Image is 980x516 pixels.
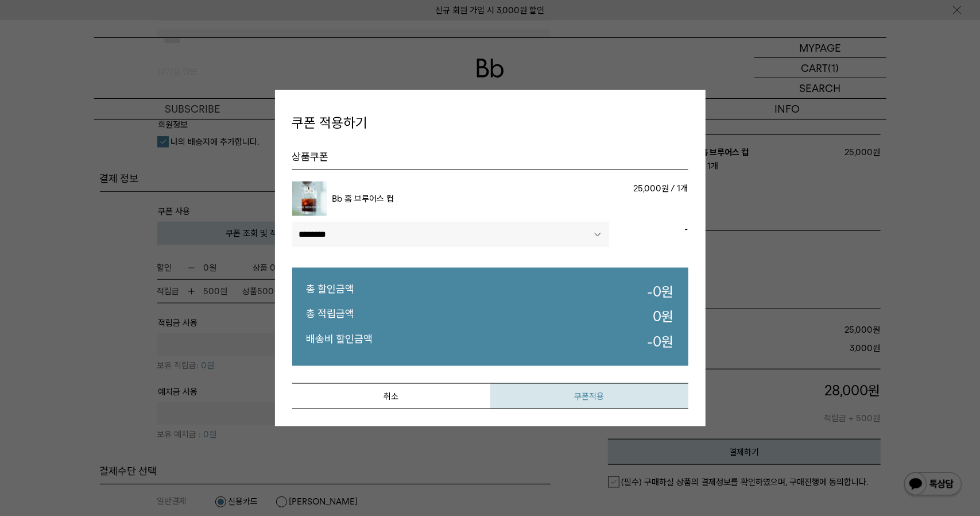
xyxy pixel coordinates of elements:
[490,383,688,409] button: 쿠폰적용
[530,182,688,195] p: 25,000원 / 1개
[653,307,674,326] dd: 원
[292,149,688,170] h5: 상품쿠폰
[653,283,662,300] strong: 0
[653,333,662,350] strong: 0
[307,307,355,326] dt: 총 적립금액
[332,194,394,204] a: Bb 홈 브루어스 컵
[292,113,688,133] h4: 쿠폰 적용하기
[307,332,373,352] dt: 배송비 할인금액
[609,222,688,236] div: -
[292,182,327,216] img: Bb 홈 브루어스 컵
[648,332,674,352] dd: - 원
[648,282,674,302] dd: - 원
[653,308,662,325] strong: 0
[307,282,355,302] dt: 총 할인금액
[292,383,490,409] button: 취소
